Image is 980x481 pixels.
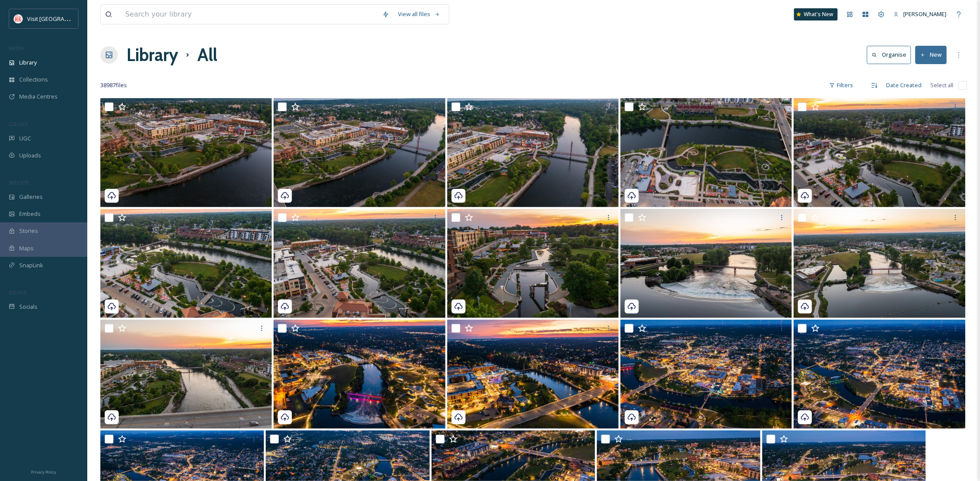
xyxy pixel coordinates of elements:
span: UGC [19,134,31,143]
input: Search your library [121,5,378,24]
span: Maps [19,244,34,252]
img: Mishawaka Riverwalk Aerial 08.jpg [620,98,792,207]
span: Library [19,58,37,67]
img: vsbm-stackedMISH_CMYKlogo2017.jpg [14,14,23,23]
img: Mishawaka Riverwalk Aerial 62.jpg [794,320,965,429]
span: Socials [19,303,38,311]
span: Collections [19,75,48,84]
a: Privacy Policy [31,466,56,477]
span: SOCIALS [9,289,26,296]
span: COLLECT [9,121,27,127]
img: Mishawaka Riverwalk Aerial 07.jpg [794,98,965,207]
img: Mishawaka Riverwalk Aerial 05.jpg [274,209,445,318]
a: Library [127,42,178,68]
span: SnapLink [19,261,43,269]
span: Uploads [19,151,41,160]
span: MEDIA [9,45,24,51]
span: Select all [931,81,954,89]
span: Embeds [19,210,41,218]
img: Mishawaka Riverwalk Aerial 11.jpg [100,98,272,207]
div: Filters [825,77,858,94]
img: Mishawaka Riverwalk Aerial 06.jpg [100,209,272,318]
span: WIDGETS [9,179,29,186]
span: 38987 file s [100,81,127,89]
img: Mishawaka Riverwalk Aerial 63.jpg [620,320,792,429]
button: Organise [867,46,911,64]
a: What's New [794,8,838,20]
a: [PERSON_NAME] [889,6,951,23]
img: Mishawaka Riverwalk Aerial 10.jpg [274,98,445,207]
img: Mishawaka Riverwalk Aerial 03.jpg [620,209,792,318]
div: Date Created [882,77,926,94]
img: Mishawaka Riverwalk Aerial 04.jpg [447,209,619,318]
img: Mishawaka Riverwalk Aerial 01.jpg [100,320,272,429]
button: New [915,46,947,64]
span: Stories [19,227,38,235]
img: Mishawaka Riverwalk Aerial 65.jpg [274,320,445,429]
span: Privacy Policy [31,469,56,475]
img: Mishawaka Riverwalk Aerial 02.jpg [794,209,965,318]
a: Organise [867,46,915,64]
a: View all files [394,6,445,23]
img: Mishawaka Riverwalk Aerial 09.jpg [447,98,619,207]
span: Visit [GEOGRAPHIC_DATA] [27,14,95,23]
img: Mishawaka Riverwalk Aerial 64.jpg [447,320,619,429]
span: Media Centres [19,92,58,101]
h1: All [197,42,217,68]
span: [PERSON_NAME] [904,10,947,18]
span: Galleries [19,193,43,201]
